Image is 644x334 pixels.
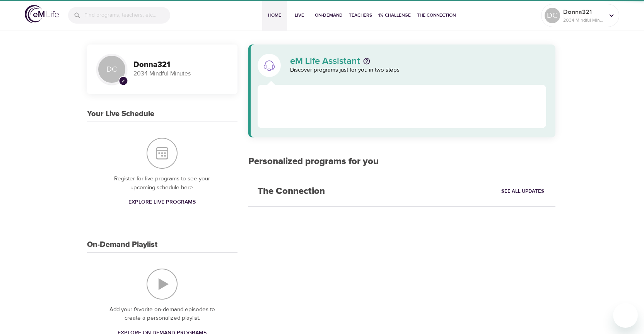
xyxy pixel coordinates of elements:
img: logo [25,5,59,23]
p: Add your favorite on-demand episodes to create a personalized playlist. [102,305,222,323]
h3: Donna321 [133,60,228,69]
img: On-Demand Playlist [147,269,178,300]
p: Discover programs just for you in two steps [290,66,547,75]
h3: Your Live Schedule [87,110,154,118]
span: On-Demand [315,11,343,19]
h3: On-Demand Playlist [87,240,157,249]
span: Explore Live Programs [128,197,196,207]
p: 2034 Mindful Minutes [133,69,228,78]
span: The Connection [417,11,456,19]
img: Your Live Schedule [147,138,178,169]
p: 2034 Mindful Minutes [563,17,604,24]
span: Live [290,11,309,19]
h2: The Connection [248,176,334,206]
span: Home [265,11,284,19]
div: DC [545,8,560,23]
div: DC [96,54,127,85]
a: See All Updates [499,185,546,197]
input: Find programs, teachers, etc... [84,7,170,24]
span: Teachers [349,11,372,19]
span: See All Updates [501,187,544,196]
p: Register for live programs to see your upcoming schedule here. [102,175,222,192]
iframe: Button to launch messaging window [613,303,638,328]
h2: Personalized programs for you [248,156,556,167]
p: Donna321 [563,7,604,17]
span: 1% Challenge [378,11,411,19]
p: eM Life Assistant [290,57,360,66]
img: eM Life Assistant [263,59,275,72]
a: Explore Live Programs [125,195,199,209]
